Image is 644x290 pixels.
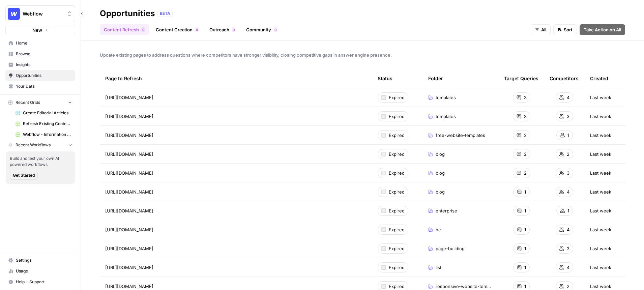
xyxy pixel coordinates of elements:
[524,132,527,139] span: 2
[12,108,75,118] a: Create Editorial Articles
[23,132,72,138] span: Webflow - Information Article -[PERSON_NAME] (Demo)
[550,69,579,88] div: Competitors
[16,268,72,274] span: Usage
[16,99,40,106] span: Recent Grids
[12,118,75,129] a: Refresh Existing Content - Dakota - Demo
[105,132,153,139] span: [URL][DOMAIN_NAME]
[567,132,569,139] span: 1
[105,283,153,290] span: [URL][DOMAIN_NAME]
[436,113,456,120] span: templates
[32,27,42,33] span: New
[242,24,281,35] a: Community0
[105,69,367,88] div: Page to Refresh
[524,264,526,271] span: 1
[105,151,153,157] span: [URL][DOMAIN_NAME]
[23,121,72,127] span: Refresh Existing Content - Dakota - Demo
[590,207,611,214] span: Last week
[232,27,235,32] div: 0
[567,264,569,271] span: 4
[567,207,569,214] span: 1
[105,264,153,271] span: [URL][DOMAIN_NAME]
[524,151,527,157] span: 2
[5,97,75,108] button: Recent Grids
[105,170,153,176] span: [URL][DOMAIN_NAME]
[100,24,149,35] a: Content Refresh0
[196,27,198,32] span: 0
[23,110,72,116] span: Create Editorial Articles
[436,132,485,139] span: free-website-templates
[5,5,75,22] button: Workspace: Webflow
[436,207,457,214] span: enterprise
[567,151,569,157] span: 2
[5,25,75,35] button: New
[5,81,75,92] a: Your Data
[5,70,75,81] a: Opportunities
[105,207,153,214] span: [URL][DOMAIN_NAME]
[195,27,199,32] div: 0
[590,188,611,195] span: Last week
[16,62,72,68] span: Insights
[10,171,38,180] button: Get Started
[567,113,569,120] span: 3
[436,226,441,233] span: hc
[5,255,75,266] a: Settings
[5,277,75,287] button: Help + Support
[205,24,239,35] a: Outreach0
[8,8,20,20] img: Webflow Logo
[389,113,405,120] span: Expired
[524,113,527,120] span: 3
[142,27,145,32] div: 0
[100,8,155,19] div: Opportunities
[590,170,611,176] span: Last week
[274,27,277,32] div: 0
[524,226,526,233] span: 1
[16,51,72,57] span: Browse
[567,226,569,233] span: 4
[524,283,526,290] span: 1
[590,69,608,88] div: Created
[590,226,611,233] span: Last week
[567,245,569,252] span: 3
[389,188,405,195] span: Expired
[105,94,153,101] span: [URL][DOMAIN_NAME]
[590,94,611,101] span: Last week
[12,129,75,140] a: Webflow - Information Article -[PERSON_NAME] (Demo)
[389,94,405,101] span: Expired
[524,188,526,195] span: 1
[541,26,546,33] span: All
[152,24,203,35] a: Content Creation0
[100,52,625,58] span: Update existing pages to address questions where competitors have stronger visibility, closing co...
[590,132,611,139] span: Last week
[428,69,443,88] div: Folder
[389,245,405,252] span: Expired
[436,170,445,176] span: blog
[389,170,405,176] span: Expired
[590,245,611,252] span: Last week
[16,142,51,148] span: Recent Workflows
[105,113,153,120] span: [URL][DOMAIN_NAME]
[584,26,621,33] span: Take Action on All
[590,264,611,271] span: Last week
[105,245,153,252] span: [URL][DOMAIN_NAME]
[233,27,235,32] span: 0
[10,155,71,168] span: Build and test your own AI powered workflows
[436,188,445,195] span: blog
[389,132,405,139] span: Expired
[436,151,445,157] span: blog
[5,59,75,70] a: Insights
[274,27,276,32] span: 0
[5,266,75,277] a: Usage
[16,83,72,89] span: Your Data
[531,24,551,35] button: All
[389,151,405,157] span: Expired
[564,26,573,33] span: Sort
[389,264,405,271] span: Expired
[524,245,526,252] span: 1
[105,226,153,233] span: [URL][DOMAIN_NAME]
[13,172,35,178] span: Get Started
[580,24,625,35] button: Take Action on All
[16,40,72,46] span: Home
[5,140,75,150] button: Recent Workflows
[105,188,153,195] span: [URL][DOMAIN_NAME]
[389,226,405,233] span: Expired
